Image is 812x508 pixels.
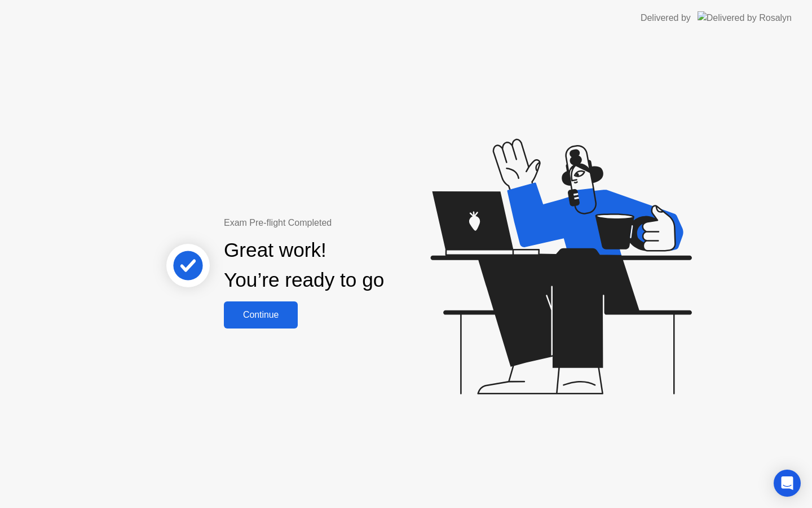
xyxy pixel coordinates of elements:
div: Delivered by [641,11,691,25]
button: Continue [224,301,298,329]
div: Exam Pre-flight Completed [224,216,457,230]
div: Open Intercom Messenger [774,470,801,497]
img: Delivered by Rosalyn [698,11,792,24]
div: Great work! You’re ready to go [224,235,384,295]
div: Continue [227,310,294,320]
